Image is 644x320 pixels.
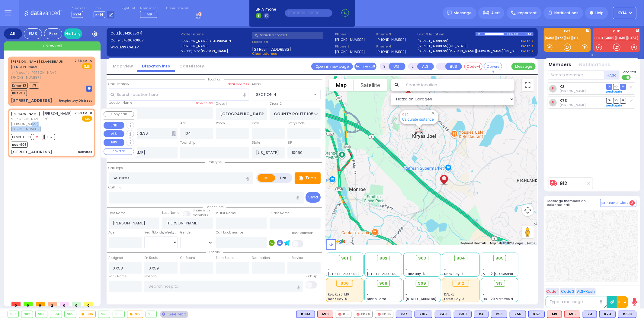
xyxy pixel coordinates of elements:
[193,208,210,213] small: Share with
[602,202,605,205] img: comment-alt.png
[402,117,434,122] a: Calculate distance
[206,250,223,254] span: Status
[275,174,292,182] label: Fire
[583,311,597,318] div: BLS
[583,311,597,318] div: K3
[11,111,40,116] a: [PERSON_NAME]
[354,311,373,318] div: FD74
[613,84,619,90] span: SO
[328,267,330,272] span: -
[405,297,463,301] span: [STREET_ADDRESS][PERSON_NAME]
[181,44,250,49] label: [PERSON_NAME]
[270,101,282,106] label: Cross 2
[604,70,620,80] button: +Add
[520,49,533,54] a: Use this
[89,58,92,64] span: ✕
[560,181,568,186] a: 912
[544,30,591,34] label: EMS
[258,174,275,182] label: EMS
[430,110,436,116] button: Close
[311,63,353,70] a: Open in new page
[11,83,28,89] span: Driver-K3
[517,10,537,16] span: Important
[252,46,291,51] span: [STREET_ADDRESS]
[367,297,386,301] span: Smith Farm
[418,49,518,54] a: [STREET_ADDRESS][PERSON_NAME][PERSON_NAME][US_STATE]
[559,103,586,107] span: Pinchas Braun
[418,280,426,286] span: 909
[483,263,485,267] span: -
[256,92,276,98] span: SECTION 4
[144,230,178,235] div: Year/Month/Week/Day
[367,288,369,292] span: -
[287,256,303,260] label: In Service
[109,166,123,171] label: Call Type
[630,200,635,206] span: 2
[412,125,426,137] div: 912
[367,267,369,272] span: -
[520,39,533,44] a: Use this
[256,7,276,12] span: BRIA Phone
[453,280,469,287] div: 912
[415,311,432,318] div: BLS
[560,288,575,295] button: Code 2
[82,63,92,69] span: EMS
[86,86,92,92] img: message-box.svg
[111,38,179,43] label: Caller:
[104,130,124,138] button: ALS
[327,237,347,245] a: Open this area in Google Maps (opens a new window)
[317,311,333,318] div: ALS
[89,111,92,116] span: ✕
[559,84,565,89] a: K3
[528,311,545,318] div: K57
[375,311,393,318] div: FD36
[606,90,622,93] a: Send again
[4,28,22,39] div: All
[447,11,452,15] img: message.svg
[618,311,636,318] div: BLS
[436,165,452,188] div: AVRUM CHAIM KLAGSBRAUN
[109,82,129,87] label: Call Location
[599,311,616,318] div: BLS
[483,292,485,297] span: -
[600,199,636,207] button: Internal Chat 2
[270,211,290,216] label: P Last Name
[11,75,41,80] span: [PHONE_NUMBER]
[160,311,188,318] div: See map
[11,59,63,64] a: [PERSON_NAME] KLAGSBRAUN
[627,36,638,40] a: FD74
[121,38,143,43] span: 8456040807
[556,36,565,40] a: K73
[380,255,387,261] span: 902
[252,256,270,260] label: Destination
[36,302,45,306] span: 0
[491,311,507,318] div: BLS
[378,313,381,316] img: red-radio-icon.svg
[109,211,126,216] label: First Name
[21,311,33,318] div: 902
[605,36,616,40] a: 3059
[418,255,426,261] span: 903
[109,185,122,190] label: Call Info
[48,302,57,306] span: 2
[33,134,43,140] span: M9
[287,140,292,145] label: ZIP
[119,31,142,36] span: [0814202507]
[43,111,72,116] span: [PERSON_NAME]
[11,116,73,126] span: ר' [PERSON_NAME] - ר' [PERSON_NAME]
[379,280,387,286] span: 908
[405,263,407,267] span: -
[496,280,503,286] span: 913
[216,121,225,126] label: Room
[622,70,636,74] span: Send text
[435,311,451,318] div: BLS
[306,274,317,279] label: Pick up
[11,142,28,148] span: BUS-906
[109,100,133,105] label: Location Name
[111,31,179,36] label: Cad:
[252,121,259,126] label: Floor
[137,63,175,69] a: Dispatch info
[287,121,305,126] label: Entry Code
[181,32,250,37] label: Caller name
[402,113,409,117] a: 912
